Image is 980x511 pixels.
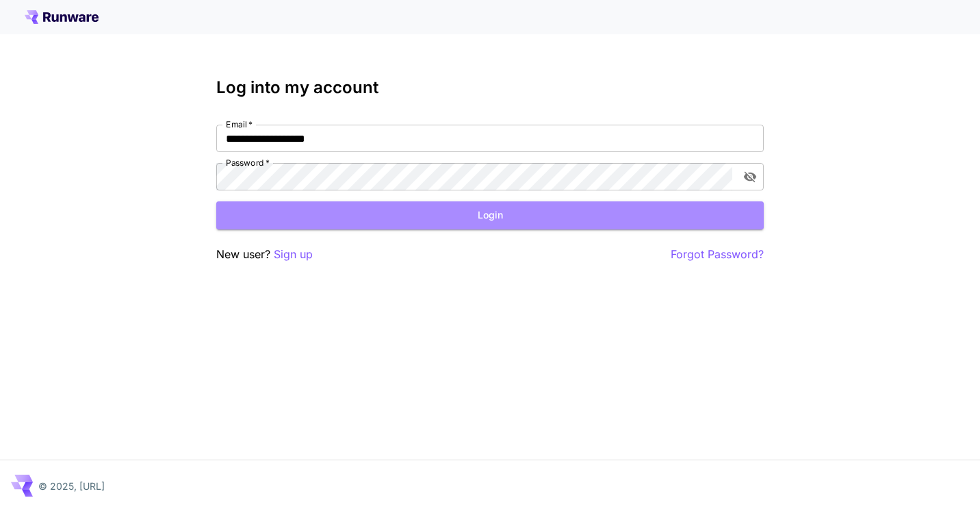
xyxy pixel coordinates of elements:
h3: Log into my account [216,78,764,97]
button: Sign up [274,246,313,263]
button: Login [216,201,764,229]
button: Forgot Password? [671,246,764,263]
p: New user? [216,246,313,263]
button: toggle password visibility [738,164,762,189]
label: Password [226,157,270,169]
p: © 2025, [URL] [38,479,105,493]
label: Email [226,119,253,130]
